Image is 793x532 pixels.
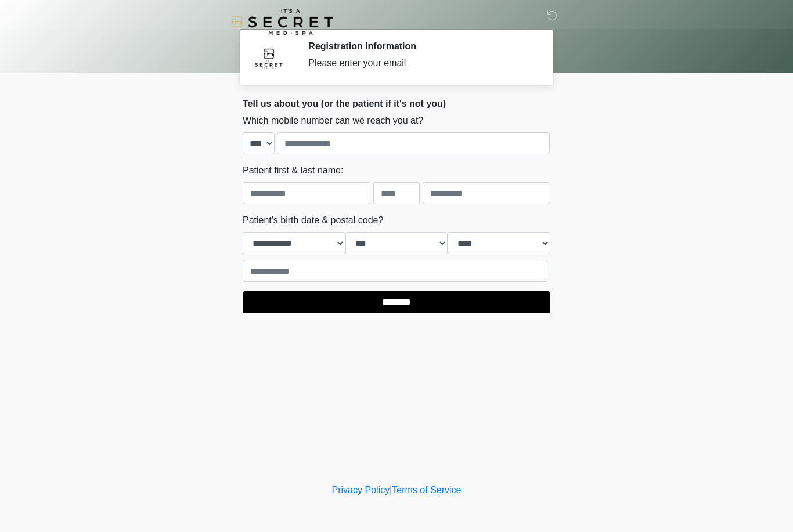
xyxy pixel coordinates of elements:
[392,485,461,495] a: Terms of Service
[251,41,286,75] img: Agent Avatar
[243,213,383,227] label: Patient's birth date & postal code?
[390,485,392,495] a: |
[308,56,533,70] div: Please enter your email
[243,98,550,109] h2: Tell us about you (or the patient if it's not you)
[243,164,343,178] label: Patient first & last name:
[332,485,390,495] a: Privacy Policy
[231,9,333,35] img: It's A Secret Med Spa Logo
[243,114,423,128] label: Which mobile number can we reach you at?
[308,41,533,52] h2: Registration Information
